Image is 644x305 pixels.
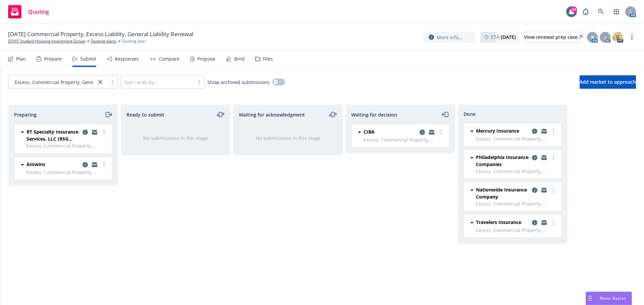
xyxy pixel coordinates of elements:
span: Excess, Commercial Property, General Liability [476,227,557,234]
div: Submit [80,56,96,62]
a: copy logging email [81,161,89,169]
span: Excess, Commercial Property, General Liability [26,169,108,176]
a: DSHS Student Housing Investment Group [8,38,85,44]
a: copy logging email [531,186,539,194]
a: close [96,78,104,86]
div: 14 [571,6,577,12]
span: ETA : [491,33,516,41]
a: copy logging email [531,154,539,162]
span: Done [464,110,476,118]
span: [DATE] Commercial Property, Excess Liability, General Liability Renewal [8,30,193,38]
a: copy logging email [418,128,426,136]
a: moveLeft [441,110,449,119]
a: more [100,128,108,136]
span: Show archived submissions [207,79,270,86]
a: more [549,127,557,135]
span: More info... [437,34,463,41]
img: photo [612,32,623,43]
span: Excess, Commercial Property, General Lia... [12,79,93,86]
button: More info... [423,32,475,43]
strong: [DATE] [501,34,516,40]
span: Excess, Commercial Property, General Liability [26,142,108,149]
a: Quoting [5,2,52,21]
span: Excess, Commercial Property, General Liability [476,135,557,142]
div: Responses [115,56,139,62]
span: Waiting for acknowledgment [239,111,305,118]
a: more [549,186,557,194]
a: more [549,219,557,227]
span: Quoting [28,9,49,14]
span: Waiting for decision [351,111,397,118]
span: Preparing [14,111,37,118]
a: copy logging email [540,219,548,227]
a: copy logging email [540,186,548,194]
span: Ready to submit [126,111,164,118]
a: moveRight [104,110,112,119]
div: Bind [234,56,245,62]
a: copy logging email [91,161,99,169]
a: Search [594,5,608,18]
span: Nationwide Insurance Company [476,186,529,200]
a: copy logging email [540,154,548,162]
a: moveLeftRight [329,110,337,119]
a: copy logging email [91,128,99,136]
span: Excess, Commercial Property, General Liability [476,200,557,207]
span: Add market to approach [580,79,636,85]
span: Philadelphia Insurance Companies [476,154,529,168]
span: Excess, Commercial Property, General Liability [476,168,557,175]
span: R [591,34,594,41]
a: copy logging email [81,128,89,136]
a: copy logging email [540,127,548,135]
span: CIBA [364,128,375,135]
div: Drag to move [586,292,594,305]
a: View renewal prep case [524,32,582,43]
a: copy logging email [428,128,436,136]
a: more [437,128,445,136]
span: Quoting plan [122,38,146,44]
a: Quoting plans [91,38,116,44]
a: Report a Bug [579,5,592,18]
div: Files [263,56,273,62]
div: No submissions in this stage [132,135,219,142]
a: more [628,33,636,41]
span: Excess, Commercial Property, General Liability [364,136,445,143]
a: copy logging email [531,127,539,135]
span: Travelers Insurance [476,219,521,226]
span: RT Specialty Insurance Services, LLC (RSG Specialty, LLC) [26,128,80,142]
a: copy logging email [531,219,539,227]
span: Amwins [26,161,45,168]
div: View renewal prep case [524,32,582,42]
button: Nova Assist [586,292,632,305]
div: Plan [16,56,26,62]
div: Compare [159,56,179,62]
a: more [100,161,108,169]
span: J [604,34,606,41]
div: No submissions in this stage [244,135,332,142]
button: Add market to approach [580,75,636,89]
div: Propose [197,56,215,62]
span: Excess, Commercial Property, General Lia... [15,79,112,86]
a: moveLeftRight [217,110,225,119]
span: Mercury Insurance [476,127,519,134]
span: Nova Assist [600,295,626,301]
a: more [549,154,557,162]
div: Prepare [44,56,62,62]
a: Switch app [610,5,623,18]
